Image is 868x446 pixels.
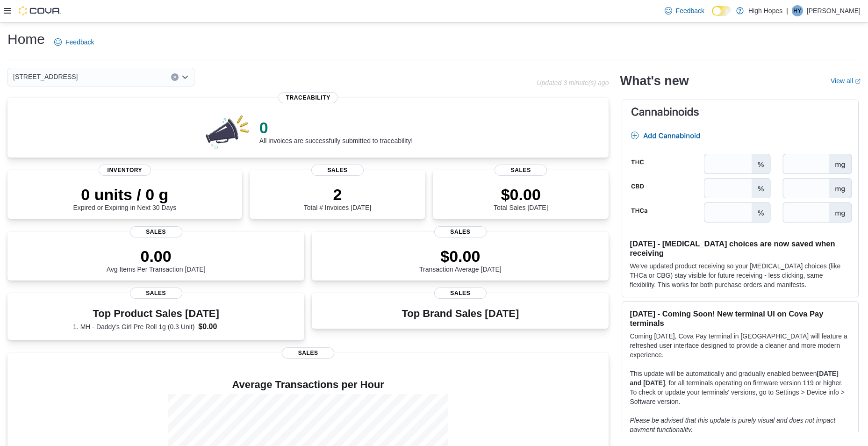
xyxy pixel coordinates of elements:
p: We've updated product receiving so your [MEDICAL_DATA] choices (like THCa or CBG) stay visible fo... [630,261,851,289]
p: High Hopes [748,5,782,16]
h4: Average Transactions per Hour [15,379,601,390]
button: Open list of options [181,73,189,81]
svg: External link [855,79,861,84]
span: Sales [282,347,334,359]
span: Sales [130,226,182,237]
p: 0 [259,118,413,137]
span: Feedback [676,6,704,15]
span: [STREET_ADDRESS] [13,71,78,82]
a: View allExternal link [831,77,861,85]
img: 0 [203,113,252,150]
dd: $0.00 [198,321,239,332]
p: Coming [DATE], Cova Pay terminal in [GEOGRAPHIC_DATA] will feature a refreshed user interface des... [630,331,851,360]
h1: Home [7,30,45,49]
p: [PERSON_NAME] [807,5,861,16]
a: Feedback [50,33,98,51]
div: Avg Items Per Transaction [DATE] [107,247,206,273]
h3: Top Product Sales [DATE] [73,308,239,319]
h3: [DATE] - [MEDICAL_DATA] choices are now saved when receiving [630,239,851,258]
span: HY [794,5,802,16]
div: Total # Invoices [DATE] [304,185,371,211]
div: Transaction Average [DATE] [419,247,502,273]
span: Feedback [65,37,94,47]
a: Feedback [661,1,708,20]
div: Total Sales [DATE] [494,185,548,211]
em: Please be advised that this update is purely visual and does not impact payment functionality. [630,417,835,433]
span: Dark Mode [712,16,712,16]
p: Updated 3 minute(s) ago [537,79,609,86]
div: Hannah York [792,5,803,16]
span: Traceability [279,92,338,103]
h3: [DATE] - Coming Soon! New terminal UI on Cova Pay terminals [630,309,851,328]
div: Expired or Expiring in Next 30 Days [73,185,176,211]
h2: What's new [620,73,689,88]
span: Sales [434,226,487,237]
p: 2 [304,185,371,204]
h3: Top Brand Sales [DATE] [402,308,519,319]
span: Sales [311,165,364,176]
img: Cova [19,6,61,15]
p: | [786,5,788,16]
input: Dark Mode [712,6,732,16]
p: 0.00 [107,247,206,266]
p: This update will be automatically and gradually enabled between , for all terminals operating on ... [630,369,851,406]
button: Clear input [171,73,179,81]
span: Sales [434,288,487,299]
dt: 1. MH - Daddy's Girl Pre Roll 1g (0.3 Unit) [73,322,194,331]
p: $0.00 [494,185,548,204]
p: 0 units / 0 g [73,185,176,204]
span: Sales [495,165,547,176]
span: Sales [130,288,182,299]
span: Inventory [99,165,151,176]
p: $0.00 [419,247,502,266]
div: All invoices are successfully submitted to traceability! [259,118,413,144]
